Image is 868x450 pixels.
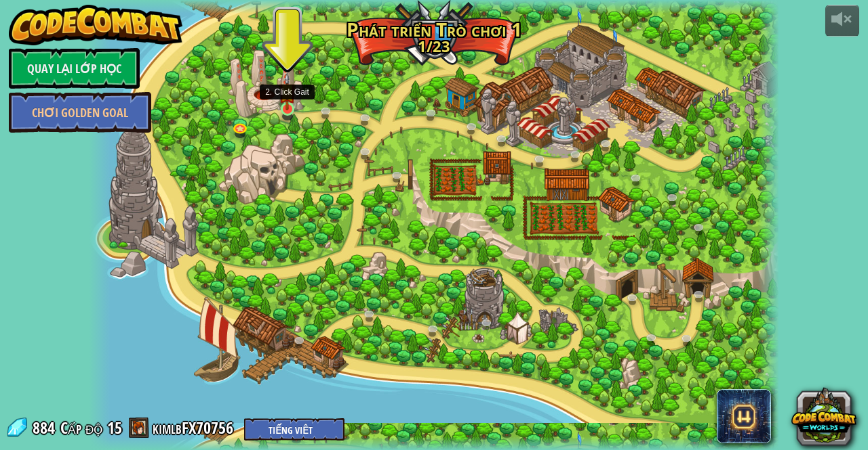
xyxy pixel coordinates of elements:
a: kimlbFX70756 [153,417,237,438]
span: Cấp độ [60,417,102,439]
img: CodeCombat - Learn how to code by playing a game [9,5,182,45]
a: Quay lại Lớp Học [9,48,140,89]
span: 884 [33,417,59,438]
img: level-banner-started.png [279,72,295,110]
button: Tùy chỉnh âm lượng [825,5,859,37]
a: Chơi Golden Goal [9,92,151,133]
span: 15 [107,417,122,438]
